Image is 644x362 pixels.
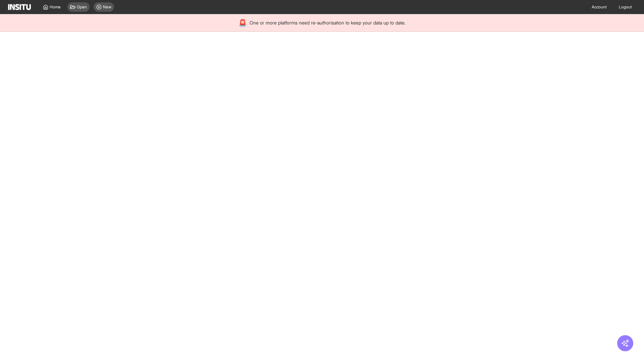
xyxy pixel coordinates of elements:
[250,19,406,26] span: One or more platforms need re-authorisation to keep your data up to date.
[8,4,31,10] img: Logo
[77,4,87,10] span: Open
[103,4,111,10] span: New
[238,18,247,27] div: 🚨
[50,4,61,10] span: Home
